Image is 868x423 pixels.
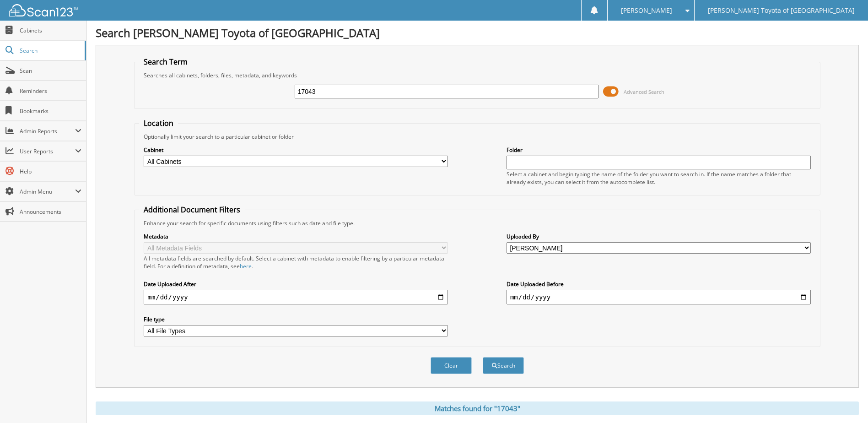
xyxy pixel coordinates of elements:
div: Select a cabinet and begin typing the name of the folder you want to search in. If the name match... [507,170,811,186]
label: Date Uploaded Before [507,280,811,288]
span: Help [20,168,81,175]
span: [PERSON_NAME] Toyota of [GEOGRAPHIC_DATA] [708,8,855,13]
legend: Search Term [139,57,192,67]
button: Clear [431,357,472,374]
div: Matches found for "17043" [96,401,859,415]
span: User Reports [20,147,75,155]
img: scan123-logo-white.svg [9,4,78,16]
label: File type [144,315,448,323]
span: Scan [20,67,81,75]
a: here [240,262,252,270]
button: Search [483,357,524,374]
span: Cabinets [20,27,81,34]
span: Search [20,47,80,54]
div: Searches all cabinets, folders, files, metadata, and keywords [139,71,815,79]
div: All metadata fields are searched by default. Select a cabinet with metadata to enable filtering b... [144,255,448,270]
span: Admin Reports [20,127,75,135]
div: Optionally limit your search to a particular cabinet or folder [139,133,815,141]
label: Metadata [144,233,448,240]
span: Announcements [20,208,81,216]
legend: Location [139,118,178,128]
span: [PERSON_NAME] [621,8,672,13]
span: Reminders [20,87,81,95]
h1: Search [PERSON_NAME] Toyota of [GEOGRAPHIC_DATA] [96,25,859,40]
div: Enhance your search for specific documents using filters such as date and file type. [139,219,815,227]
label: Folder [507,146,811,154]
label: Uploaded By [507,233,811,240]
legend: Additional Document Filters [139,205,245,215]
span: Admin Menu [20,188,75,195]
span: Bookmarks [20,107,81,115]
label: Cabinet [144,146,448,154]
span: Advanced Search [624,88,664,95]
label: Date Uploaded After [144,280,448,288]
input: start [144,290,448,304]
input: end [507,290,811,304]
